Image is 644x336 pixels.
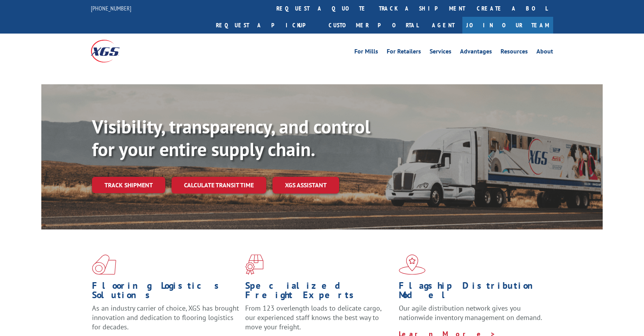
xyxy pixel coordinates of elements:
img: xgs-icon-total-supply-chain-intelligence-red [92,254,116,275]
a: Track shipment [92,177,165,193]
a: Request a pickup [210,17,323,34]
a: XGS ASSISTANT [272,177,339,194]
a: About [536,48,553,57]
a: For Retailers [387,48,421,57]
a: Customer Portal [323,17,424,34]
img: xgs-icon-focused-on-flooring-red [245,254,264,275]
a: Join Our Team [462,17,553,34]
a: [PHONE_NUMBER] [91,4,131,12]
h1: Flagship Distribution Model [399,281,546,304]
h1: Specialized Freight Experts [245,281,393,304]
b: Visibility, transparency, and control for your entire supply chain. [92,114,370,161]
a: For Mills [354,48,378,57]
a: Services [430,48,451,57]
a: Resources [501,48,528,57]
h1: Flooring Logistics Solutions [92,281,239,304]
a: Agent [424,17,462,34]
span: Our agile distribution network gives you nationwide inventory management on demand. [399,304,542,322]
img: xgs-icon-flagship-distribution-model-red [399,254,426,275]
a: Advantages [460,48,492,57]
span: As an industry carrier of choice, XGS has brought innovation and dedication to flooring logistics... [92,304,239,331]
a: Calculate transit time [172,177,266,194]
